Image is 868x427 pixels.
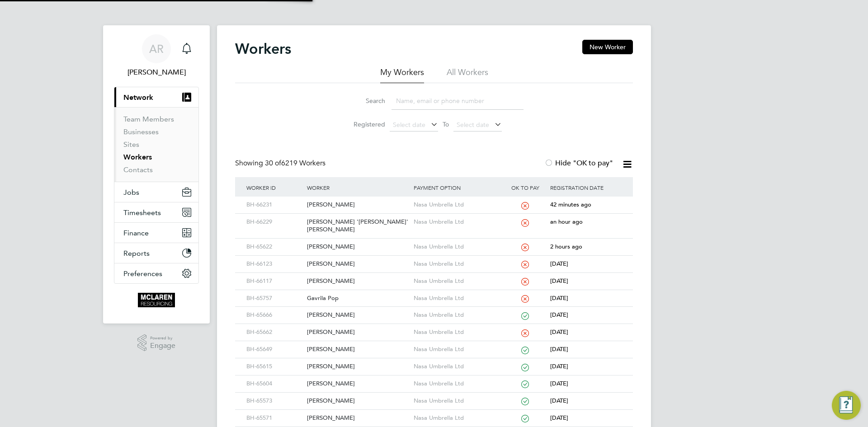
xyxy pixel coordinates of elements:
span: [DATE] [550,414,568,422]
nav: Main navigation [103,25,210,324]
div: BH-66231 [244,197,305,213]
span: AR [149,43,164,55]
span: [DATE] [550,294,568,302]
span: Select date [393,121,425,129]
div: [PERSON_NAME] [305,341,411,358]
a: BH-65666[PERSON_NAME]Nasa Umbrella Ltd[DATE] [244,306,624,314]
div: Nasa Umbrella Ltd [411,197,503,213]
button: Timesheets [114,202,198,222]
a: Contacts [123,165,153,174]
div: Payment Option [411,177,503,198]
img: mclaren-logo-retina.png [138,293,175,307]
div: [PERSON_NAME] [305,273,411,290]
span: To [440,118,452,130]
a: BH-65649[PERSON_NAME]Nasa Umbrella Ltd[DATE] [244,341,624,348]
span: [DATE] [550,380,568,387]
div: BH-65604 [244,375,305,392]
span: Timesheets [123,208,161,217]
a: BH-65757Gavrila PopNasa Umbrella Ltd[DATE] [244,290,624,297]
div: BH-65615 [244,358,305,375]
div: [PERSON_NAME] [305,256,411,272]
div: OK to pay [502,177,548,198]
label: Search [344,97,385,105]
a: Go to home page [114,293,199,307]
span: Select date [457,121,489,129]
div: BH-66123 [244,256,305,272]
div: BH-65757 [244,290,305,307]
div: [PERSON_NAME] [305,358,411,375]
div: Nasa Umbrella Ltd [411,341,503,358]
div: [PERSON_NAME] [305,197,411,213]
a: BH-65573[PERSON_NAME]Nasa Umbrella Ltd[DATE] [244,392,624,400]
span: 30 of [265,159,281,168]
div: Worker [305,177,411,198]
div: Nasa Umbrella Ltd [411,307,503,324]
input: Name, email or phone number [392,92,524,110]
div: BH-65666 [244,307,305,324]
button: Jobs [114,182,198,202]
span: 2 hours ago [550,243,582,250]
button: Engage Resource Center [832,391,861,420]
span: Preferences [123,269,162,278]
a: AR[PERSON_NAME] [114,34,199,78]
a: BH-66229[PERSON_NAME] '[PERSON_NAME]' [PERSON_NAME]Nasa Umbrella Ltdan hour ago [244,213,624,221]
div: [PERSON_NAME] [305,375,411,392]
span: Reports [123,249,150,258]
span: [DATE] [550,311,568,319]
div: BH-65573 [244,393,305,409]
span: Finance [123,229,149,237]
a: Businesses [123,127,159,136]
a: Workers [123,153,152,161]
div: [PERSON_NAME] '[PERSON_NAME]' [PERSON_NAME] [305,214,411,238]
span: [DATE] [550,397,568,404]
div: [PERSON_NAME] [305,393,411,409]
div: Gavrila Pop [305,290,411,307]
span: [DATE] [550,345,568,353]
label: Hide "OK to pay" [544,159,613,168]
a: BH-65615[PERSON_NAME]Nasa Umbrella Ltd[DATE] [244,358,624,366]
div: Nasa Umbrella Ltd [411,256,503,272]
span: Network [123,93,153,102]
a: Sites [123,140,139,149]
button: Reports [114,243,198,263]
li: My Workers [380,67,424,83]
div: Nasa Umbrella Ltd [411,410,503,427]
button: New Worker [582,40,633,54]
a: BH-66123[PERSON_NAME]Nasa Umbrella Ltd[DATE] [244,255,624,263]
a: BH-65662[PERSON_NAME]Nasa Umbrella Ltd[DATE] [244,324,624,331]
span: Engage [150,342,175,350]
div: BH-65662 [244,324,305,341]
span: Arek Roziewicz [114,67,199,78]
div: [PERSON_NAME] [305,324,411,341]
span: Powered by [150,334,175,342]
a: BH-66231[PERSON_NAME]Nasa Umbrella Ltd42 minutes ago [244,196,624,204]
div: BH-66229 [244,214,305,230]
a: BH-65571[PERSON_NAME]Nasa Umbrella Ltd[DATE] [244,409,624,417]
div: BH-66117 [244,273,305,290]
div: Nasa Umbrella Ltd [411,358,503,375]
div: Nasa Umbrella Ltd [411,375,503,392]
a: BH-65622[PERSON_NAME]Nasa Umbrella Ltd2 hours ago [244,238,624,246]
span: an hour ago [550,218,583,225]
div: Registration Date [548,177,624,198]
div: Nasa Umbrella Ltd [411,393,503,409]
label: Registered [344,120,385,128]
div: BH-65649 [244,341,305,358]
button: Network [114,87,198,107]
a: Team Members [123,115,174,123]
div: [PERSON_NAME] [305,239,411,255]
div: BH-65622 [244,239,305,255]
div: Nasa Umbrella Ltd [411,273,503,290]
a: BH-66117[PERSON_NAME]Nasa Umbrella Ltd[DATE] [244,272,624,280]
span: 6219 Workers [265,159,325,168]
button: Finance [114,223,198,243]
h2: Workers [235,40,291,58]
span: Jobs [123,188,139,197]
li: All Workers [447,67,488,83]
div: [PERSON_NAME] [305,410,411,427]
span: 42 minutes ago [550,201,591,208]
div: Showing [235,159,327,168]
div: Worker ID [244,177,305,198]
span: [DATE] [550,362,568,370]
button: Preferences [114,263,198,283]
